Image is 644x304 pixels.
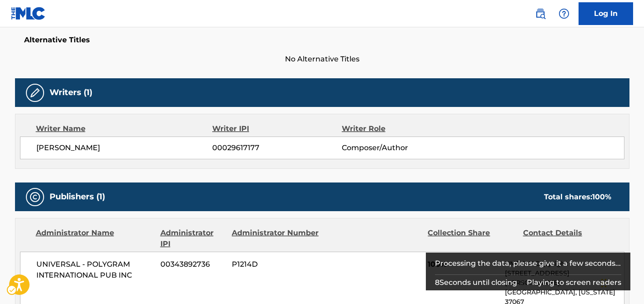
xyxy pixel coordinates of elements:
[15,54,629,65] span: No Alternative Titles
[36,123,213,134] div: Writer Name
[435,278,439,287] span: 8
[30,87,40,98] img: Writers
[24,35,620,45] h5: Alternative Titles
[544,192,611,203] div: Total shares:
[36,259,154,281] span: UNIVERSAL - POLYGRAM INTERNATIONAL PUB INC
[160,259,225,270] span: 00343892736
[523,228,611,249] div: Contact Details
[30,192,40,203] img: Publishers
[232,228,320,249] div: Administrator Number
[212,123,342,134] div: Writer IPI
[342,123,459,134] div: Writer Role
[212,142,341,153] span: 00029617177
[232,259,320,270] span: P1214D
[50,192,105,202] h5: Publishers (1)
[435,253,622,274] div: Processing the data, please give it a few seconds...
[50,87,92,98] h5: Writers (1)
[342,142,459,153] span: Composer/Author
[36,142,213,153] span: [PERSON_NAME]
[592,193,611,201] span: 100 %
[11,7,46,20] img: MLC Logo
[36,228,154,249] div: Administrator Name
[160,228,225,249] div: Administrator IPI
[579,2,633,25] a: Log In
[428,228,516,249] div: Collection Share
[559,8,569,19] img: help
[535,8,546,19] img: search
